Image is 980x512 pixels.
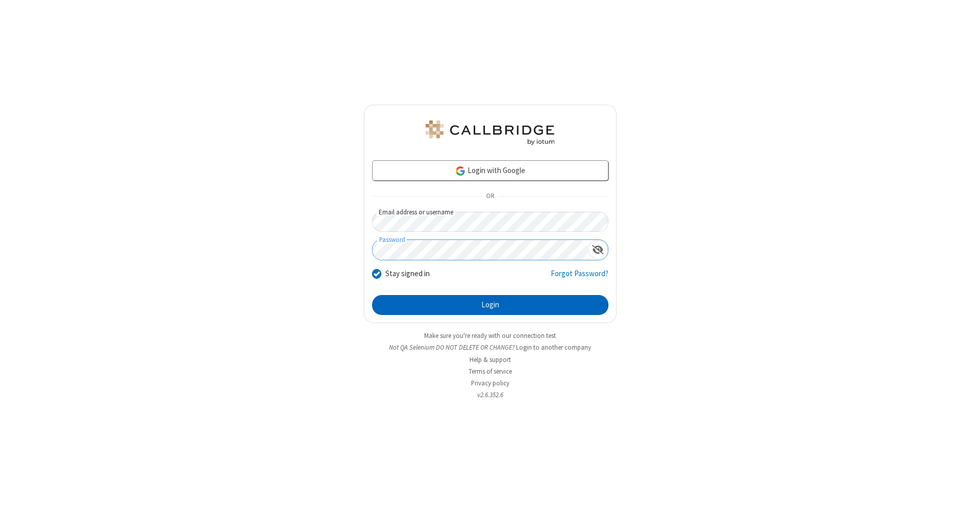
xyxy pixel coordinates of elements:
[364,390,617,400] li: v2.6.352.6
[588,240,608,259] div: Show password
[385,268,430,280] label: Stay signed in
[954,485,972,505] iframe: Chat
[372,212,608,232] input: Email address or username
[469,367,512,376] a: Terms of service
[424,120,556,145] img: QA Selenium DO NOT DELETE OR CHANGE
[516,343,591,352] button: Login to another company
[364,343,617,352] li: Not QA Selenium DO NOT DELETE OR CHANGE?
[372,295,608,315] button: Login
[455,165,466,177] img: google-icon.png
[470,355,511,364] a: Help & support
[471,379,509,387] a: Privacy policy
[551,268,608,287] a: Forgot Password?
[424,331,556,340] a: Make sure you're ready with our connection test
[482,189,498,204] span: OR
[372,160,608,181] a: Login with Google
[373,240,588,260] input: Password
